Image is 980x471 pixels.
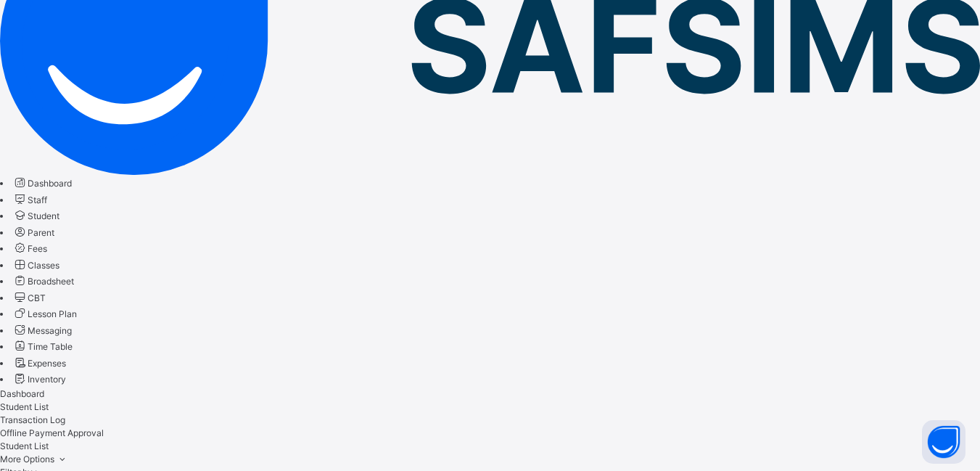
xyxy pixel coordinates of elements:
a: Staff [12,194,47,205]
a: Classes [12,260,59,271]
a: CBT [12,292,46,303]
a: Fees [12,243,47,254]
span: Inventory [28,374,66,385]
span: Expenses [28,358,66,369]
span: CBT [28,292,46,303]
a: Parent [12,227,54,238]
a: Lesson Plan [12,308,77,319]
a: Messaging [12,325,72,336]
span: Classes [28,260,59,271]
span: Staff [28,194,47,205]
span: Parent [28,227,54,238]
a: Expenses [12,358,66,369]
a: Inventory [12,374,66,385]
a: Student [12,210,59,221]
a: Time Table [12,341,73,352]
span: Student [28,210,59,221]
span: Dashboard [28,178,72,189]
button: Open asap [922,420,965,464]
span: Fees [28,243,47,254]
span: Time Table [28,341,73,352]
span: Messaging [28,325,72,336]
a: Broadsheet [12,276,74,287]
a: Dashboard [12,178,72,189]
span: Broadsheet [28,276,74,287]
span: Lesson Plan [28,308,77,319]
